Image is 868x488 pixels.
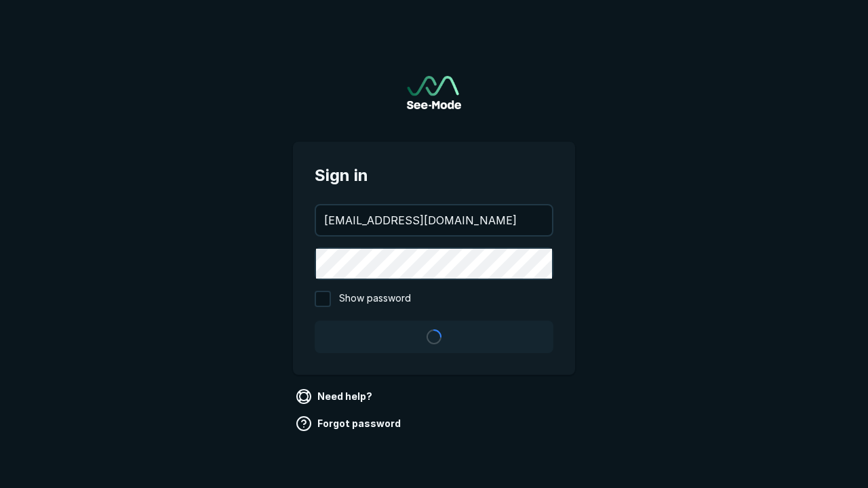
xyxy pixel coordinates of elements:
input: your@email.com [316,205,552,235]
span: Sign in [315,163,553,188]
a: Need help? [293,386,378,407]
span: Show password [339,291,411,307]
a: Go to sign in [407,76,461,109]
a: Forgot password [293,413,406,434]
img: See-Mode Logo [407,76,461,109]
